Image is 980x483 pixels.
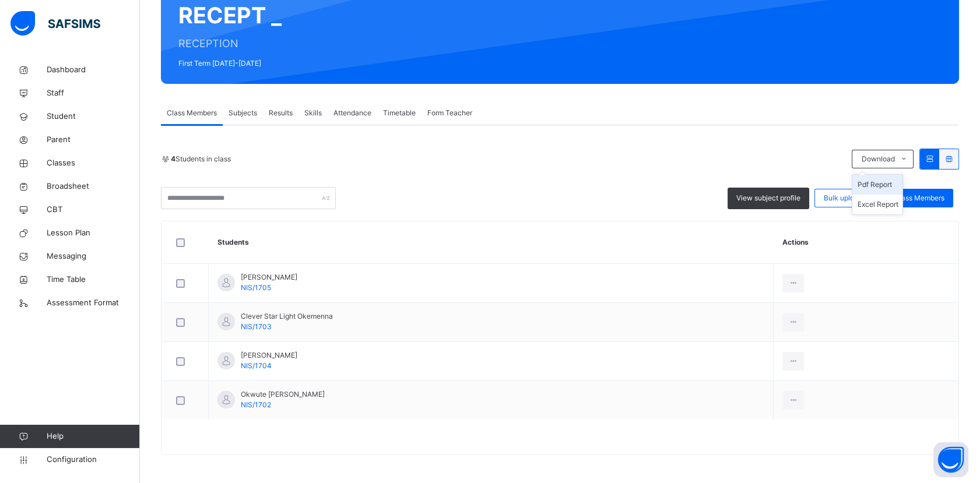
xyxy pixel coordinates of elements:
span: Students in class [171,154,231,164]
span: Assessment Format [47,297,140,309]
span: NIS/1704 [241,361,272,370]
span: Download [861,154,894,164]
span: Messaging [47,251,140,262]
span: Timetable [383,108,416,118]
span: NIS/1703 [241,322,272,331]
span: Results [269,108,293,118]
span: Skills [304,108,322,118]
span: Class Members [167,108,217,118]
span: Time Table [47,274,140,285]
th: Actions [774,221,958,264]
span: Bulk upload [824,193,862,203]
span: Attendance [333,108,371,118]
span: Student [47,111,140,122]
span: NIS/1705 [241,283,271,292]
span: Clever Star Light Okemenna [241,311,333,322]
img: safsims [10,11,100,36]
span: Staff [47,87,140,99]
span: CBT [47,204,140,216]
span: Parent [47,134,140,146]
span: [PERSON_NAME] [241,272,297,283]
span: Help [47,431,139,442]
span: Broadsheet [47,181,140,192]
span: Okwute [PERSON_NAME] [241,389,325,400]
span: Configuration [47,454,139,466]
li: dropdown-list-item-null-1 [852,195,902,214]
span: Classes [47,157,140,169]
th: Students [209,221,774,264]
span: Dashboard [47,64,140,76]
span: Form Teacher [427,108,472,118]
span: Add Class Members [880,193,944,203]
span: Subjects [229,108,257,118]
span: [PERSON_NAME] [241,350,297,361]
b: 4 [171,154,175,163]
span: View subject profile [736,193,800,203]
li: dropdown-list-item-null-0 [852,175,902,195]
span: NIS/1702 [241,400,271,409]
span: Lesson Plan [47,227,140,239]
button: Open asap [933,442,968,477]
